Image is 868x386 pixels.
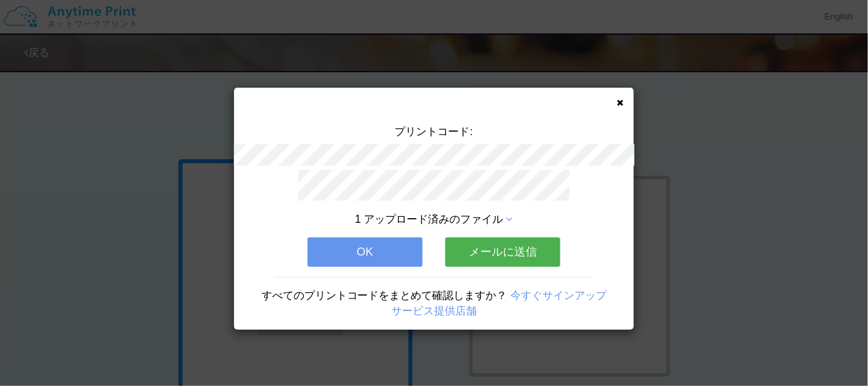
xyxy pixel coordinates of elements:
button: OK [308,237,423,267]
span: プリントコード: [395,126,473,137]
a: 今すぐサインアップ [510,290,607,301]
a: サービス提供店舗 [391,305,477,316]
span: 1 アップロード済みのファイル [355,213,503,225]
button: メールに送信 [445,237,560,267]
span: すべてのプリントコードをまとめて確認しますか？ [261,290,508,301]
